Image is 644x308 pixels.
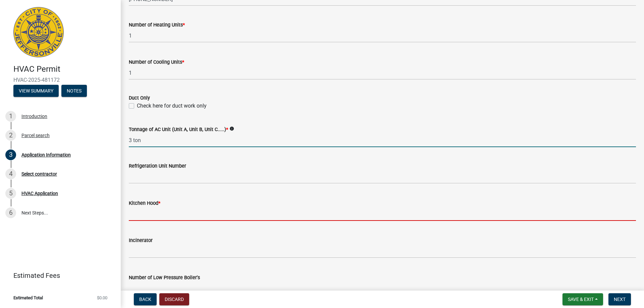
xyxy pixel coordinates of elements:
[608,293,631,305] button: Next
[139,297,151,302] span: Back
[13,77,107,83] span: HVAC-2025-481172
[5,269,110,282] a: Estimated Fees
[129,23,185,27] label: Number of Heating Units
[21,133,50,138] div: Parcel search
[137,102,207,110] label: Check here for duct work only
[21,114,47,119] div: Introduction
[129,275,200,280] label: Number of Low Pressure Boiler's
[5,111,16,122] div: 1
[13,7,64,57] img: City of Jeffersonville, Indiana
[97,296,107,300] span: $0.00
[159,293,189,305] button: Discard
[13,88,59,94] wm-modal-confirm: Summary
[134,293,157,305] button: Back
[129,127,228,132] label: Tonnage of AC Unit (Unit A, Unit B, Unit C.....)
[229,126,234,131] i: info
[21,172,57,176] div: Select contractor
[61,85,87,97] button: Notes
[5,130,16,141] div: 2
[21,191,58,196] div: HVAC Application
[13,64,115,74] h4: HVAC Permit
[129,96,150,101] label: Duct Only
[5,207,16,218] div: 6
[568,297,594,302] span: Save & Exit
[21,152,71,157] div: Application Information
[5,188,16,199] div: 5
[129,201,160,206] label: Kitchen Hood
[129,60,184,65] label: Number of Cooling Units
[5,169,16,179] div: 4
[13,296,43,300] span: Estimated Total
[13,85,59,97] button: View Summary
[129,164,186,169] label: Refrigeration Unit Number
[562,293,603,305] button: Save & Exit
[129,238,153,243] label: Incinerator
[5,149,16,160] div: 3
[61,88,87,94] wm-modal-confirm: Notes
[614,297,626,302] span: Next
